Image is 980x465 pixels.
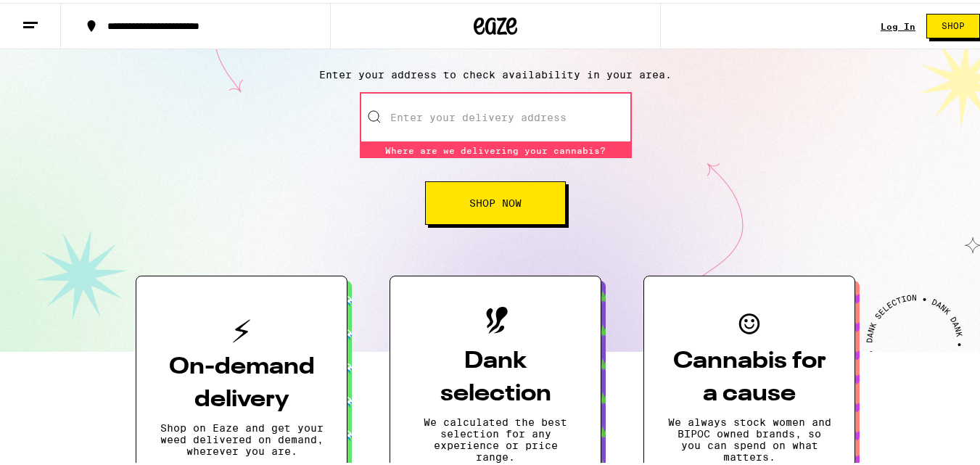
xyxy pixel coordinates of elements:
h3: On-demand delivery [160,348,324,413]
input: Enter your delivery address [360,89,632,140]
span: Shop [942,19,965,28]
p: We always stock women and BIPOC owned brands, so you can spend on what matters. [667,413,831,460]
button: Shop [926,11,980,36]
a: Log In [881,19,915,28]
p: Enter your address to check availability in your area. [15,66,976,78]
span: Hi. Need any help? [9,10,104,22]
h3: Dank selection [413,342,577,408]
button: Shop Now [425,178,566,222]
p: We calculated the best selection for any experience or price range. [413,413,577,460]
p: Shop on Eaze and get your weed delivered on demand, wherever you are. [160,419,324,454]
div: Where are we delivering your cannabis? [360,140,632,155]
span: Shop Now [469,195,522,205]
h3: Cannabis for a cause [667,342,831,408]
